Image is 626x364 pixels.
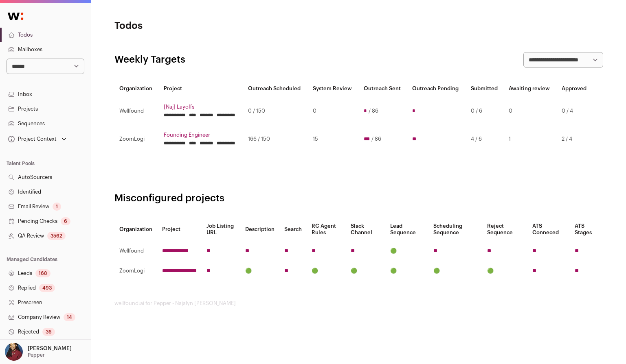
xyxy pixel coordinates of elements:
th: Reject Sequence [482,218,528,241]
div: 6 [61,217,70,225]
td: 🟢 [428,261,482,281]
div: 3562 [47,232,66,240]
th: Approved [557,81,593,97]
th: Project [157,218,202,241]
td: 0 / 150 [243,97,308,125]
th: Outreach Pending [407,81,466,97]
img: 10010497-medium_jpg [5,343,23,361]
p: Pepper [28,352,45,358]
td: 0 / 6 [466,97,504,125]
th: Scheduling Sequence [428,218,482,241]
button: Open dropdown [7,133,68,145]
div: 14 [64,313,75,321]
td: 2 / 4 [557,125,593,153]
th: Organization [114,81,159,97]
h1: Todos [114,20,277,33]
th: ATS Conneced [527,218,570,241]
div: 168 [35,269,51,277]
td: 🟢 [482,261,528,281]
td: 4 / 6 [466,125,504,153]
th: System Review [308,81,359,97]
td: 15 [308,125,359,153]
td: 0 [308,97,359,125]
td: 🟢 [307,261,346,281]
button: Open dropdown [3,343,73,361]
div: 493 [39,284,55,292]
td: Wellfound [114,97,159,125]
footer: wellfound:ai for Pepper - Najalyn [PERSON_NAME] [114,300,603,307]
th: Job Listing URL [202,218,241,241]
td: 🟢 [346,261,385,281]
td: 🟢 [385,261,428,281]
th: Organization [114,218,157,241]
h2: Misconfigured projects [114,192,603,205]
a: Founding Engineer [164,132,239,138]
th: ATS Stages [570,218,603,241]
td: Wellfound [114,241,157,261]
td: 🟢 [385,241,428,261]
th: Outreach Sent [359,81,407,97]
td: 🟢 [240,261,279,281]
td: 166 / 150 [243,125,308,153]
th: Awaiting review [504,81,557,97]
a: [Naj] Layoffs [164,104,239,110]
p: [PERSON_NAME] [28,345,72,352]
th: Submitted [466,81,504,97]
h2: Weekly Targets [114,53,185,66]
td: ZoomLogi [114,261,157,281]
th: Lead Sequence [385,218,428,241]
th: Outreach Scheduled [243,81,308,97]
span: / 86 [371,136,381,142]
td: 0 [504,97,557,125]
div: 36 [42,328,55,336]
th: Search [279,218,307,241]
td: 0 / 4 [557,97,593,125]
div: 1 [53,203,61,211]
span: / 86 [369,108,378,114]
th: RC Agent Rules [307,218,346,241]
th: Description [240,218,279,241]
th: Slack Channel [346,218,385,241]
img: Wellfound [3,8,28,24]
th: Project [159,81,244,97]
div: Project Context [7,136,57,142]
td: 1 [504,125,557,153]
td: ZoomLogi [114,125,159,153]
